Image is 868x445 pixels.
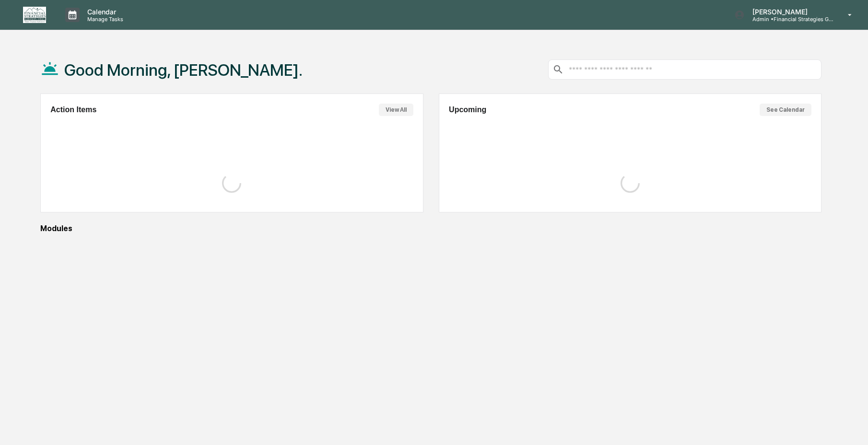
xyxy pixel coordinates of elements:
button: View All [379,104,413,116]
div: Modules [40,224,821,233]
h2: Action Items [50,105,96,114]
h2: Upcoming [449,105,486,114]
p: Calendar [80,8,128,16]
h1: Good Morning, [PERSON_NAME]. [64,60,303,80]
button: See Calendar [760,104,811,116]
p: [PERSON_NAME] [745,8,834,16]
p: Admin • Financial Strategies Group (FSG) [745,16,834,23]
img: logo [23,7,46,23]
p: Manage Tasks [80,16,128,23]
